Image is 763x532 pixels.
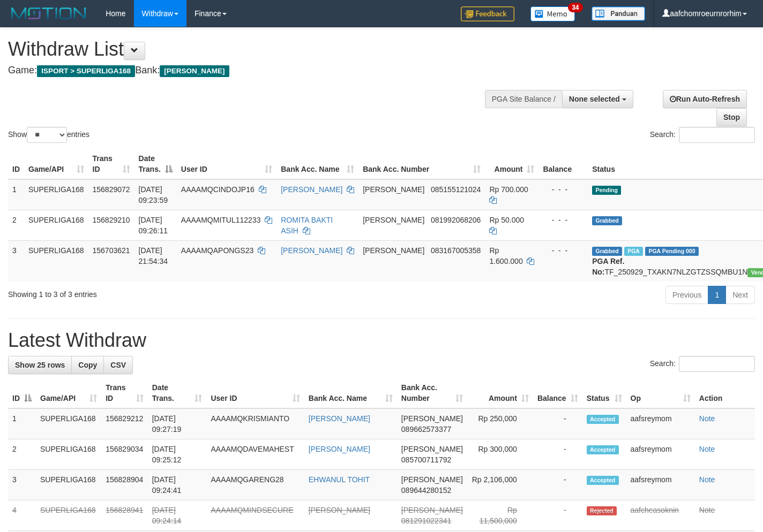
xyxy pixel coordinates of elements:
[461,6,514,21] img: Feedback.jpg
[8,39,498,60] h1: Withdraw List
[489,185,528,194] span: Rp 700.000
[397,378,467,408] th: Bank Acc. Number: activate to sort column ascending
[24,240,88,282] td: SUPERLIGA168
[148,408,207,439] td: [DATE] 09:27:19
[695,378,755,408] th: Action
[101,378,148,408] th: Trans ID: activate to sort column ascending
[467,408,533,439] td: Rp 250,000
[148,470,207,500] td: [DATE] 09:24:41
[401,475,463,484] span: [PERSON_NAME]
[139,246,168,265] span: [DATE] 21:54:34
[8,240,24,282] td: 3
[36,500,101,531] td: SUPERLIGA168
[276,149,358,179] th: Bank Acc. Name: activate to sort column ascending
[431,216,481,224] span: Copy 081992068206 to clipboard
[134,149,177,179] th: Date Trans.: activate to sort column descending
[88,149,134,179] th: Trans ID: activate to sort column ascending
[663,90,747,108] a: Run Auto-Refresh
[358,149,485,179] th: Bank Acc. Number: activate to sort column ascending
[401,486,451,495] span: Copy 089644280152 to clipboard
[431,185,481,194] span: Copy 085155121024 to clipboard
[206,470,304,500] td: AAAAMQGARENG28
[562,90,633,108] button: None selected
[37,65,135,77] span: ISPORT > SUPERLIGA168
[36,408,101,439] td: SUPERLIGA168
[587,476,619,485] span: Accepted
[181,185,255,194] span: AAAAMQCINDOJP16
[8,127,89,143] label: Show entries
[8,149,24,179] th: ID
[36,470,101,500] td: SUPERLIGA168
[626,470,695,500] td: aafsreymom
[582,378,626,408] th: Status: activate to sort column ascending
[592,247,622,256] span: Grabbed
[24,149,88,179] th: Game/API: activate to sort column ascending
[543,215,584,225] div: - - -
[725,286,755,304] a: Next
[467,470,533,500] td: Rp 2,106,000
[27,127,67,143] select: Showentries
[93,185,130,194] span: 156829072
[431,246,481,255] span: Copy 083167005358 to clipboard
[8,439,36,470] td: 2
[8,378,36,408] th: ID: activate to sort column descending
[665,286,708,304] a: Previous
[543,245,584,256] div: - - -
[309,414,370,423] a: [PERSON_NAME]
[401,455,451,464] span: Copy 085700711792 to clipboard
[206,500,304,531] td: AAAAMQMINDSECURE
[467,500,533,531] td: Rp 11,500,000
[8,500,36,531] td: 4
[587,415,619,424] span: Accepted
[101,500,148,531] td: 156828941
[101,408,148,439] td: 156829212
[592,186,621,195] span: Pending
[8,470,36,500] td: 3
[645,247,699,256] span: PGA Pending
[467,439,533,470] td: Rp 300,000
[533,408,582,439] td: -
[569,95,620,103] span: None selected
[36,378,101,408] th: Game/API: activate to sort column ascending
[485,90,562,108] div: PGA Site Balance /
[8,330,755,351] h1: Latest Withdraw
[626,439,695,470] td: aafsreymom
[699,475,715,484] a: Note
[363,246,424,255] span: [PERSON_NAME]
[489,246,522,265] span: Rp 1.600.000
[626,408,695,439] td: aafsreymom
[543,184,584,195] div: - - -
[650,127,755,143] label: Search:
[568,3,582,12] span: 34
[206,408,304,439] td: AAAAMQKRISMIANTO
[148,500,207,531] td: [DATE] 09:24:14
[538,149,588,179] th: Balance
[699,414,715,423] a: Note
[679,356,755,372] input: Search:
[101,439,148,470] td: 156829034
[363,185,424,194] span: [PERSON_NAME]
[8,285,310,300] div: Showing 1 to 3 of 3 entries
[485,149,538,179] th: Amount: activate to sort column ascending
[401,414,463,423] span: [PERSON_NAME]
[78,361,97,369] span: Copy
[93,246,130,255] span: 156703621
[716,108,747,126] a: Stop
[699,445,715,453] a: Note
[281,185,342,194] a: [PERSON_NAME]
[148,439,207,470] td: [DATE] 09:25:12
[24,179,88,210] td: SUPERLIGA168
[401,445,463,453] span: [PERSON_NAME]
[309,445,370,453] a: [PERSON_NAME]
[15,361,65,369] span: Show 25 rows
[8,210,24,240] td: 2
[8,408,36,439] td: 1
[139,216,168,235] span: [DATE] 09:26:11
[24,210,88,240] td: SUPERLIGA168
[8,5,89,21] img: MOTION_logo.png
[626,378,695,408] th: Op: activate to sort column ascending
[206,378,304,408] th: User ID: activate to sort column ascending
[281,216,333,235] a: ROMITA BAKTI ASIH
[489,216,524,224] span: Rp 50.000
[36,439,101,470] td: SUPERLIGA168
